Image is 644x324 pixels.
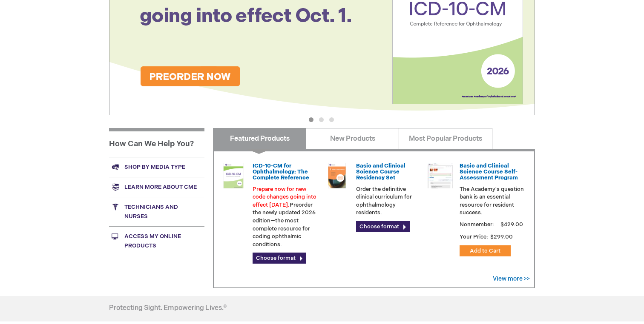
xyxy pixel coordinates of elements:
button: 2 of 3 [319,117,324,122]
a: Shop by media type [109,157,204,177]
strong: Your Price: [460,233,488,240]
span: $299.00 [489,233,514,240]
a: Choose format [253,253,306,264]
img: bcscself_20.jpg [428,163,453,188]
a: Access My Online Products [109,226,204,256]
a: Basic and Clinical Science Course Residency Set [356,162,405,182]
a: Basic and Clinical Science Course Self-Assessment Program [460,162,518,182]
img: 0120008u_42.png [221,163,246,188]
font: Prepare now for new code changes going into effect [DATE]. [253,186,316,208]
strong: Nonmember: [460,219,494,230]
p: Order the definitive clinical curriculum for ophthalmology residents. [356,185,421,217]
h4: Protecting Sight. Empowering Lives.® [109,304,227,312]
span: Add to Cart [470,247,500,254]
span: $429.00 [499,221,524,228]
p: Preorder the newly updated 2026 edition—the most complete resource for coding ophthalmic conditions. [253,185,317,249]
a: View more >> [493,275,530,282]
a: ICD-10-CM for Ophthalmology: The Complete Reference [253,162,309,182]
a: Choose format [356,221,410,232]
button: 3 of 3 [329,117,334,122]
a: Technicians and nurses [109,197,204,226]
button: 1 of 3 [309,117,313,122]
button: Add to Cart [460,245,511,256]
img: 02850963u_47.png [324,163,350,188]
a: Most Popular Products [399,128,492,149]
p: The Academy's question bank is an essential resource for resident success. [460,185,524,217]
a: Learn more about CME [109,177,204,197]
a: New Products [306,128,399,149]
a: Featured Products [213,128,306,149]
h1: How Can We Help You? [109,128,204,157]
